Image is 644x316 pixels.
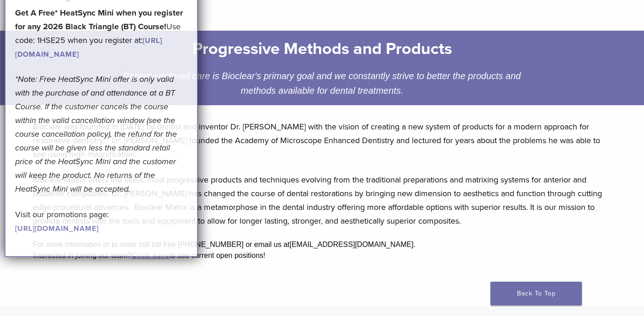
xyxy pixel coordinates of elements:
p: Bioclear Matrix offers the latest, most progressive products and techniques evolving from the tra... [33,173,611,228]
p: Use code: 1HSE25 when you register at: [15,6,187,61]
em: *Note: Free HeatSync Mini offer is only valid with the purchase of and attendance at a BT Course.... [15,74,177,194]
div: Patient centered care is Bioclear's primary goal and we constantly strive to better the products ... [107,69,537,98]
p: Visit our promotions page: [15,208,187,235]
strong: Get A Free* HeatSync Mini when you register for any 2026 Black Triangle (BT) Course! [15,8,183,32]
p: Bioclear was founded in [DATE] by dentist and inventor Dr. [PERSON_NAME] with the vision of creat... [33,120,611,161]
div: Interested in joining our team? to see current open positions! [33,250,611,261]
a: Back To Top [490,282,582,305]
a: [URL][DOMAIN_NAME] [15,224,99,233]
h2: Progressive Methods and Products [114,38,530,60]
div: For more information or to order call toll free [PHONE_NUMBER] or email us at [EMAIL_ADDRESS][DOM... [33,239,611,250]
a: [URL][DOMAIN_NAME] [15,36,162,59]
